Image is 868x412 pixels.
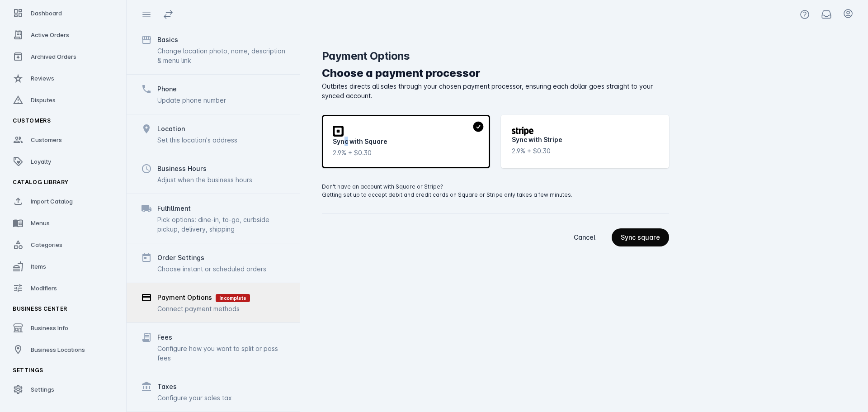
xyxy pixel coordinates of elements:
[157,84,177,95] div: Phone
[31,198,73,205] span: Import Catalog
[621,234,660,241] div: Sync square
[31,219,50,227] span: Menus
[5,90,121,110] a: Disputes
[157,95,226,105] div: Update phone number
[5,278,121,298] a: Modifiers
[5,25,121,45] a: Active Orders
[565,228,604,246] button: Cancel
[13,117,51,124] span: Customers
[31,346,85,353] span: Business Locations
[157,135,237,145] div: Set this location's address
[31,284,57,292] span: Modifiers
[512,146,551,156] div: 2.9% + $0.30
[157,292,212,303] div: Payment Options
[5,152,121,171] a: Loyalty
[157,264,266,274] div: Choose instant or scheduled orders
[157,252,204,263] div: Order Settings
[5,379,121,399] a: Settings
[216,294,250,302] span: Incomplete
[31,158,51,165] span: Loyalty
[5,191,121,211] a: Import Catalog
[157,393,232,403] div: Configure your sales tax
[13,367,43,374] span: Settings
[5,213,121,233] a: Menus
[31,9,62,17] span: Dashboard
[31,31,69,38] span: Active Orders
[5,235,121,255] a: Categories
[157,344,285,363] div: Configure how you want to split or pass fees
[333,137,387,146] div: Sync with Square
[5,3,121,23] a: Dashboard
[31,53,76,60] span: Archived Orders
[157,163,207,174] div: Business Hours
[5,68,121,88] a: Reviews
[31,241,62,248] span: Categories
[157,215,285,234] div: Pick options: dine-in, to-go, curbside pickup, delivery, shipping
[157,34,178,45] div: Basics
[13,179,69,185] span: Catalog Library
[512,135,562,144] div: Sync with Stripe
[5,318,121,338] a: Business Info
[322,51,410,62] div: Payment Options
[333,148,372,157] div: 2.9% + $0.30
[157,381,177,392] div: Taxes
[31,136,62,143] span: Customers
[31,324,68,331] span: Business Info
[5,130,121,150] a: Customers
[157,203,191,214] div: Fulfillment
[31,386,54,393] span: Settings
[31,96,56,104] span: Disputes
[5,256,121,276] a: Items
[5,47,121,66] a: Archived Orders
[5,340,121,360] a: Business Locations
[31,263,46,270] span: Items
[322,191,669,199] p: Getting set up to accept debit and credit cards on Square or Stripe only takes a few minutes.
[322,81,669,100] div: Outbites directs all sales through your chosen payment processor, ensuring each dollar goes strai...
[574,234,595,241] span: Cancel
[31,75,54,82] span: Reviews
[157,304,250,313] div: Connect payment methods
[157,46,285,65] div: Change location photo, name, description & menu link
[322,65,669,81] div: Choose a payment processor
[157,175,252,185] div: Adjust when the business hours
[157,123,185,134] div: Location
[612,228,669,246] button: continue
[13,305,67,312] span: Business Center
[157,332,172,343] div: Fees
[322,183,443,191] p: Don't have an account with Square or Stripe?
